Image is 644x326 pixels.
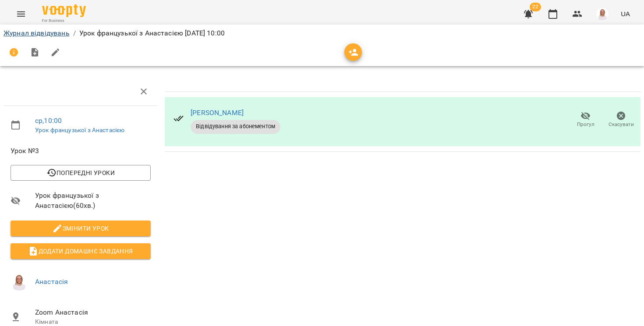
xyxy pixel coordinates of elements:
[35,307,151,318] span: Zoom Анастасія
[11,243,151,259] button: Додати домашнє завдання
[11,165,151,181] button: Попередні уроки
[73,28,76,39] li: /
[4,29,70,37] a: Журнал відвідувань
[191,109,244,117] a: [PERSON_NAME]
[35,190,151,211] span: Урок французької з Анастасією ( 60 хв. )
[530,3,541,11] span: 22
[617,6,633,22] button: UA
[191,123,280,130] span: Відвідування за абонементом
[35,116,62,125] a: ср , 10:00
[4,28,640,39] nav: breadcrumb
[603,108,639,132] button: Скасувати
[568,108,603,132] button: Прогул
[79,28,225,39] p: Урок французької з Анастасією [DATE] 10:00
[11,146,151,156] span: Урок №3
[577,121,594,128] span: Прогул
[621,9,630,18] span: UA
[18,168,144,178] span: Попередні уроки
[11,273,28,291] img: 7b3448e7bfbed3bd7cdba0ed84700e25.png
[35,126,124,133] a: Урок французької з Анастасією
[42,4,86,17] img: Voopty Logo
[18,246,144,256] span: Додати домашнє завдання
[35,277,68,286] a: Анастасія
[18,223,144,234] span: Змінити урок
[11,221,151,236] button: Змінити урок
[42,18,86,24] span: For Business
[596,8,609,20] img: 7b3448e7bfbed3bd7cdba0ed84700e25.png
[11,4,32,25] button: Menu
[609,121,634,128] span: Скасувати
